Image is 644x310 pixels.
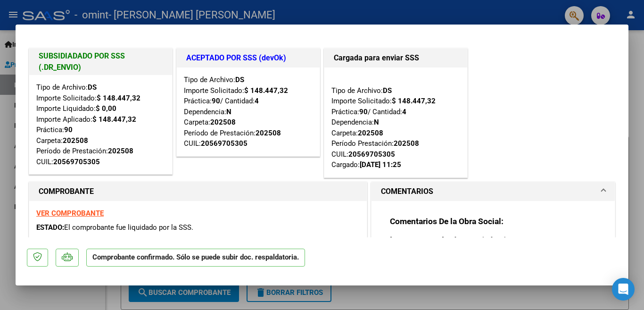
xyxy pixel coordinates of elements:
strong: 4 [255,97,259,105]
strong: $ 0,00 [96,104,116,113]
p: Comprobante confirmado. Sólo se puede subir doc. respaldatoria. [86,249,305,267]
strong: 202508 [256,129,281,137]
strong: DS [383,86,392,95]
div: 20569705305 [201,138,248,149]
h1: SUBSIDIADADO POR SSS (.DR_ENVIO) [39,50,163,73]
div: COMENTARIOS [372,201,615,309]
strong: $ 148.447,32 [97,94,140,102]
strong: $ 148.447,32 [92,115,136,124]
h1: ACEPTADO POR SSS (devOk) [186,52,310,64]
strong: 202508 [108,147,133,155]
strong: DS [88,83,97,92]
strong: 202508 [210,118,236,126]
p: [PERSON_NAME]: Informar a la familia que si no presenta documentación pendiente para extender hab... [390,235,596,266]
div: 20569705305 [348,149,395,160]
strong: 90 [212,97,220,105]
strong: 202508 [394,139,419,148]
div: Tipo de Archivo: Importe Solicitado: Práctica: / Cantidad: Dependencia: Carpeta: Período de Prest... [184,75,313,149]
div: Open Intercom Messenger [612,278,635,301]
strong: $ 148.447,32 [244,86,288,95]
div: 20569705305 [53,157,100,168]
strong: Comentarios De la Obra Social: [390,217,504,226]
h1: Cargada para enviar SSS [334,52,458,64]
strong: 4 [402,108,406,116]
strong: DS [235,75,244,84]
strong: N [374,118,379,126]
strong: COMPROBANTE [39,187,94,196]
strong: 90 [359,108,368,116]
span: ESTADO: [36,223,64,232]
div: Tipo de Archivo: Importe Solicitado: Importe Liquidado: Importe Aplicado: Práctica: Carpeta: Perí... [36,82,165,167]
a: VER COMPROBANTE [36,209,104,218]
div: Tipo de Archivo: Importe Solicitado: Práctica: / Cantidad: Dependencia: Carpeta: Período Prestaci... [331,75,460,170]
span: El comprobante fue liquidado por la SSS. [64,223,193,232]
h1: COMENTARIOS [381,186,433,197]
strong: N [226,108,231,116]
strong: 202508 [63,136,88,145]
mat-expansion-panel-header: COMENTARIOS [372,182,615,201]
strong: 90 [64,126,73,134]
strong: 202508 [358,129,383,137]
strong: $ 148.447,32 [392,97,436,105]
strong: [DATE] 11:25 [360,160,401,169]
